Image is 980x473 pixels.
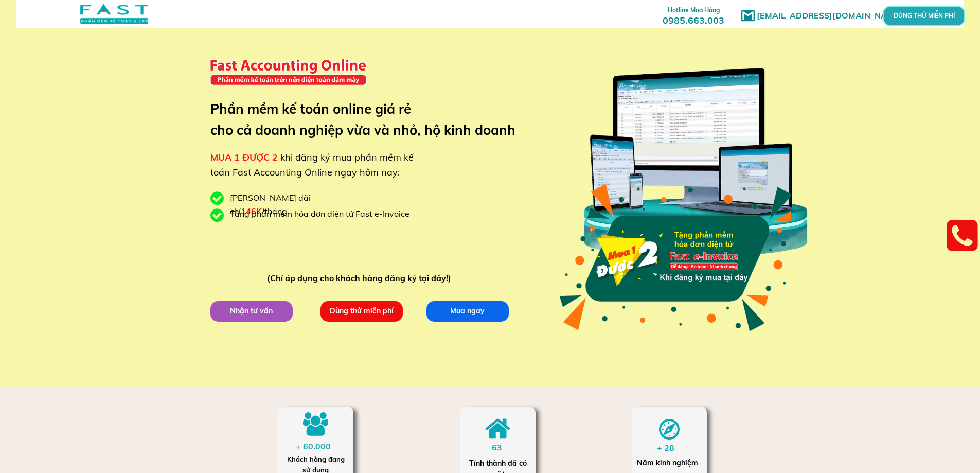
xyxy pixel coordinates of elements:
div: (Chỉ áp dụng cho khách hàng đăng ký tại đây!) [267,272,456,285]
div: + 28 [658,443,682,454]
h1: [EMAIL_ADDRESS][DOMAIN_NAME] [757,9,908,23]
span: khi đăng ký mua phần mềm kế toán Fast Accounting Online ngay hôm nay: [210,151,414,178]
p: Nhận tư vấn [206,300,296,323]
span: Hotline Mua Hàng [668,6,720,14]
h3: 0985.663.003 [651,4,736,26]
div: Năm kinh nghiệm [637,457,701,468]
span: 146K [241,206,262,216]
p: Mua ngay [422,300,512,323]
div: Tặng phần mềm hóa đơn điện tử Fast e-Invoice [230,207,417,221]
div: 63 [493,442,510,453]
div: + 60.000 [298,441,333,452]
span: MUA 1 ĐƯỢC 2 [210,151,278,163]
h3: Phần mềm kế toán online giá rẻ cho cả doanh nghiệp vừa và nhỏ, hộ kinh doanh [210,98,531,141]
p: DÙNG THỬ MIỄN PHÍ [884,7,964,25]
div: [PERSON_NAME] đãi chỉ /tháng [230,191,364,218]
p: Dùng thử miễn phí [316,300,406,323]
